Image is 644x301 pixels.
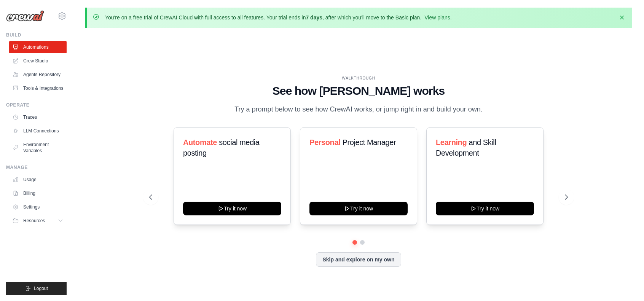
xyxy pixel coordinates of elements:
[342,138,396,147] span: Project Manager
[183,202,281,215] button: Try it now
[9,215,67,227] button: Resources
[9,55,67,67] a: Crew Studio
[183,138,217,147] span: Automate
[6,164,67,170] div: Manage
[9,68,67,81] a: Agents Repository
[6,102,67,108] div: Operate
[306,14,322,21] strong: 7 days
[183,138,260,157] span: social media posting
[23,218,45,224] span: Resources
[6,32,67,38] div: Build
[309,202,408,215] button: Try it now
[9,174,67,186] a: Usage
[9,111,67,123] a: Traces
[34,285,48,291] span: Logout
[9,139,67,157] a: Environment Variables
[149,75,568,81] div: WALKTHROUGH
[436,138,496,157] span: and Skill Development
[9,125,67,137] a: LLM Connections
[309,138,340,147] span: Personal
[9,187,67,199] a: Billing
[436,202,534,215] button: Try it now
[316,252,401,267] button: Skip and explore on my own
[424,14,450,21] a: View plans
[9,41,67,53] a: Automations
[6,10,44,22] img: Logo
[6,282,67,295] button: Logout
[9,82,67,94] a: Tools & Integrations
[105,14,452,21] p: You're on a free trial of CrewAI Cloud with full access to all features. Your trial ends in , aft...
[606,264,644,301] iframe: Chat Widget
[231,104,486,115] p: Try a prompt below to see how CrewAI works, or jump right in and build your own.
[436,138,467,147] span: Learning
[149,84,568,98] h1: See how [PERSON_NAME] works
[9,201,67,213] a: Settings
